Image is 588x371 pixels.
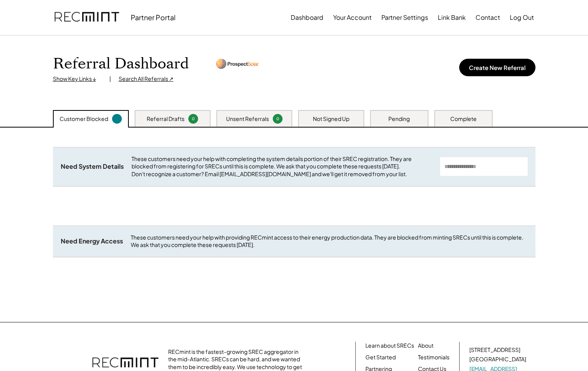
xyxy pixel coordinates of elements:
[333,10,372,25] button: Your Account
[226,115,269,123] div: Unsent Referrals
[418,353,449,361] a: Testimonials
[54,4,119,31] img: recmint-logotype%403x.png
[131,13,176,22] div: Partner Portal
[132,155,432,178] div: These customers need your help with completing the system details portion of their SREC registrat...
[381,10,428,25] button: Partner Settings
[365,353,396,361] a: Get Started
[147,115,184,123] div: Referral Drafts
[450,115,477,123] div: Complete
[313,115,349,123] div: Not Signed Up
[53,55,189,73] h1: Referral Dashboard
[476,10,500,25] button: Contact
[388,115,410,123] div: Pending
[469,355,526,363] div: [GEOGRAPHIC_DATA]
[61,237,123,245] div: Need Energy Access
[53,75,102,83] div: Show Key Links ↓
[510,10,534,25] button: Log Out
[291,10,323,25] button: Dashboard
[365,342,414,350] a: Learn about SRECs
[131,234,528,249] div: These customers need your help with providing RECmint access to their energy production data. The...
[274,116,281,122] div: 0
[418,342,434,350] a: About
[60,115,108,123] div: Customer Blocked
[438,10,466,25] button: Link Bank
[190,116,197,122] div: 0
[119,75,174,83] div: Search All Referrals ↗
[109,75,111,83] div: |
[216,59,259,69] img: prospect-solar.svg
[459,59,535,76] button: Create New Referral
[61,163,124,171] div: Need System Details
[469,346,520,354] div: [STREET_ADDRESS]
